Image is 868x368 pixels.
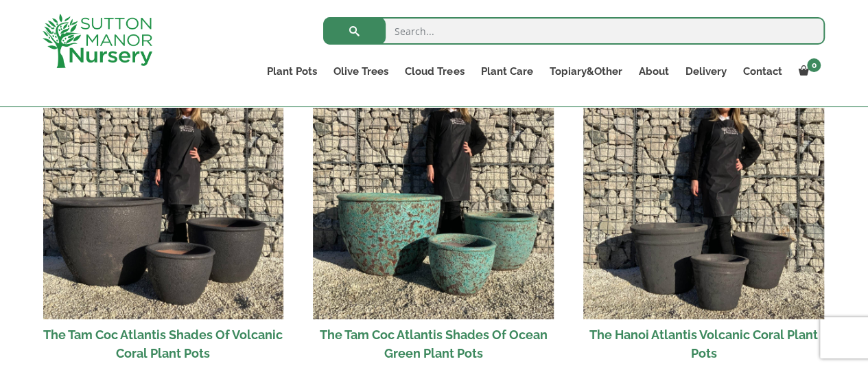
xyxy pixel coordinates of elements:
[790,62,825,81] a: 0
[472,62,541,81] a: Plant Care
[313,79,554,320] img: The Tam Coc Atlantis Shades Of Ocean Green Plant Pots
[734,62,790,81] a: Contact
[677,62,734,81] a: Delivery
[630,62,677,81] a: About
[583,79,824,320] img: The Hanoi Atlantis Volcanic Coral Plant Pots
[397,62,472,81] a: Cloud Trees
[541,62,630,81] a: Topiary&Other
[807,58,821,72] span: 0
[43,79,284,320] img: The Tam Coc Atlantis Shades Of Volcanic Coral Plant Pots
[43,14,152,68] img: logo
[259,62,325,81] a: Plant Pots
[325,62,397,81] a: Olive Trees
[323,17,825,45] input: Search...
